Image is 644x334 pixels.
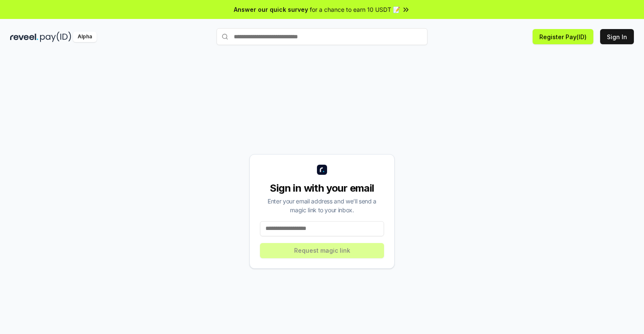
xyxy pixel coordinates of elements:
img: pay_id [40,32,71,42]
img: logo_small [317,165,327,175]
span: Answer our quick survey [234,5,308,14]
div: Sign in with your email [260,182,384,195]
button: Register Pay(ID) [533,29,593,44]
span: for a chance to earn 10 USDT 📝 [310,5,400,14]
button: Sign In [600,29,634,44]
div: Alpha [73,32,97,42]
img: reveel_dark [10,32,38,42]
div: Enter your email address and we’ll send a magic link to your inbox. [260,197,384,214]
